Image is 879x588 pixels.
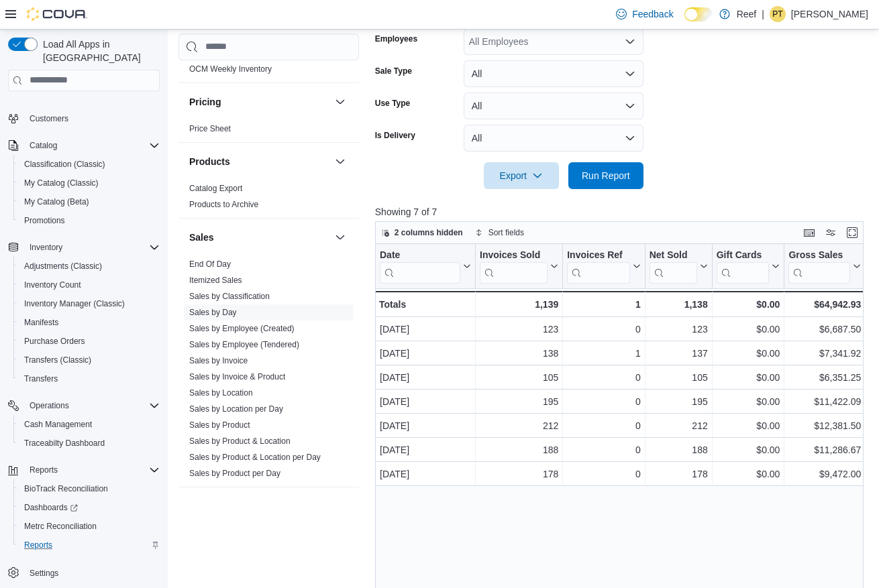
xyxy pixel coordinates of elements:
div: Sales [178,256,359,487]
div: $0.00 [717,394,780,410]
div: 0 [567,466,640,482]
span: Classification (Classic) [24,159,105,170]
div: $0.00 [717,345,780,361]
span: Operations [24,398,160,414]
a: Cash Management [19,416,97,432]
span: Inventory Count [24,280,81,290]
a: Transfers [19,371,63,387]
div: OCM [178,61,359,82]
div: [DATE] [380,394,471,410]
a: Sales by Day [189,308,237,317]
div: $9,472.00 [788,466,861,482]
button: Catalog [3,136,165,155]
a: Sales by Location per Day [189,404,283,414]
button: Operations [3,396,165,415]
span: Export [492,162,551,189]
button: All [464,93,643,119]
a: Sales by Product per Day [189,469,280,478]
div: $6,351.25 [788,369,861,386]
span: Adjustments (Classic) [24,261,102,272]
button: Pricing [189,95,329,109]
button: Date [380,249,471,283]
button: Inventory [3,238,165,257]
button: Inventory Count [13,276,165,294]
button: Sales [332,229,348,245]
div: Products [178,180,359,218]
a: My Catalog (Beta) [19,194,95,210]
div: Net Sold [649,249,696,283]
div: Invoices Sold [480,249,548,261]
span: Customers [30,113,68,124]
button: 2 columns hidden [376,225,468,241]
button: Export [484,162,559,189]
div: 105 [480,369,558,386]
div: Gross Sales [788,249,850,261]
button: Invoices Sold [480,249,558,283]
span: Reports [19,537,160,553]
a: Sales by Product & Location [189,436,291,446]
button: Reports [13,536,165,554]
div: Invoices Sold [480,249,548,283]
button: Operations [24,398,74,414]
label: Sale Type [375,66,412,76]
span: Reports [24,462,160,478]
span: BioTrack Reconciliation [24,483,108,494]
a: Inventory Manager (Classic) [19,296,130,312]
a: Sales by Product & Location per Day [189,453,321,462]
span: Traceabilty Dashboard [19,435,160,451]
a: Feedback [611,1,678,27]
span: Dashboards [24,502,78,513]
div: $0.00 [717,321,780,337]
span: Run Report [582,169,630,182]
div: $0.00 [717,466,780,482]
div: 212 [650,418,708,434]
p: | [762,6,764,22]
h3: Taxes [189,499,215,513]
button: Inventory Manager (Classic) [13,294,165,313]
button: Net Sold [649,249,707,283]
span: Reports [24,540,52,550]
button: Pricing [332,94,348,110]
div: [DATE] [380,466,471,482]
span: Manifests [24,317,58,328]
a: Products to Archive [189,200,258,209]
span: Inventory Manager (Classic) [19,296,160,312]
button: BioTrack Reconciliation [13,479,165,498]
button: Manifests [13,313,165,332]
div: 195 [650,394,708,410]
span: My Catalog (Beta) [24,196,89,207]
button: Display options [823,225,839,241]
button: Reports [24,462,63,478]
a: Customers [24,111,74,127]
span: Promotions [24,215,65,226]
div: 0 [567,418,640,434]
span: My Catalog (Beta) [19,194,160,210]
button: Gross Sales [788,249,861,283]
button: Run Report [568,162,643,189]
div: [DATE] [380,418,471,434]
div: Gross Sales [788,249,850,283]
input: Dark Mode [684,7,713,21]
a: Purchase Orders [19,333,91,349]
a: BioTrack Reconciliation [19,481,113,497]
span: Adjustments (Classic) [19,258,160,274]
button: Products [332,154,348,170]
a: Metrc Reconciliation [19,518,102,534]
span: Promotions [19,213,160,229]
div: 188 [480,442,558,458]
span: Catalog [24,137,160,154]
a: Dashboards [19,499,83,516]
a: Inventory Count [19,277,87,293]
span: Feedback [632,7,673,21]
span: Catalog [30,140,57,151]
span: Inventory Count [19,277,160,293]
div: $11,286.67 [788,442,861,458]
div: $7,341.92 [788,345,861,361]
div: 1,138 [649,296,707,312]
span: Inventory [24,239,160,255]
div: 138 [480,345,558,361]
a: Sales by Employee (Created) [189,324,295,333]
button: Taxes [189,499,329,513]
span: Customers [24,110,160,127]
button: Open list of options [625,36,635,47]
